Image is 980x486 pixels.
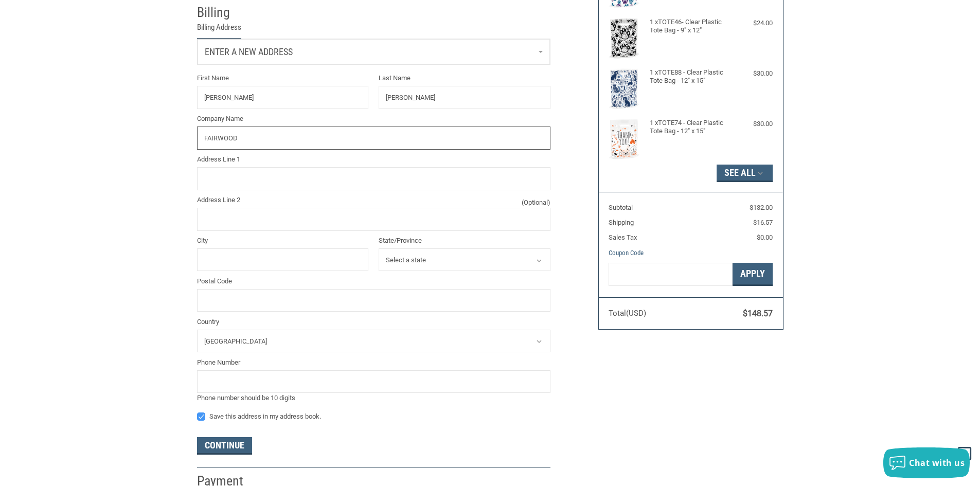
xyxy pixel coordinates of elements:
[198,39,550,64] a: Enter or select a different address
[650,18,729,35] h4: 1 x TOTE46- Clear Plastic Tote Bag - 9" x 12"
[197,276,550,286] label: Postal Code
[522,197,550,208] small: (Optional)
[733,263,773,286] button: Apply
[197,4,257,21] h2: Billing
[609,263,733,286] input: Gift Certificate or Coupon Code
[197,236,369,246] label: City
[609,233,637,241] span: Sales Tax
[732,18,773,28] div: $24.00
[609,309,646,318] span: Total (USD)
[197,154,550,165] label: Address Line 1
[883,447,970,478] button: Chat with us
[650,119,729,136] h4: 1 x TOTE74 - Clear Plastic Tote Bag - 12" x 15"
[609,219,634,226] span: Shipping
[750,204,773,211] span: $132.00
[732,68,773,79] div: $30.00
[197,73,369,83] label: First Name
[197,437,252,455] button: Continue
[379,73,550,83] label: Last Name
[609,249,644,257] a: Coupon Code
[743,309,773,318] span: $148.57
[197,412,550,421] label: Save this address in my address book.
[197,393,550,403] div: Phone number should be 10 digits
[197,317,550,327] label: Country
[197,114,550,124] label: Company Name
[197,195,550,205] label: Address Line 2
[753,219,773,226] span: $16.57
[197,22,241,39] legend: Billing Address
[379,236,550,246] label: State/Province
[757,233,773,241] span: $0.00
[609,204,633,211] span: Subtotal
[717,165,773,182] button: See All
[197,357,550,368] label: Phone Number
[909,457,965,469] span: Chat with us
[650,68,729,85] h4: 1 x TOTE88 - Clear Plastic Tote Bag - 12" x 15"
[732,119,773,129] div: $30.00
[205,46,293,57] span: Enter a new address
